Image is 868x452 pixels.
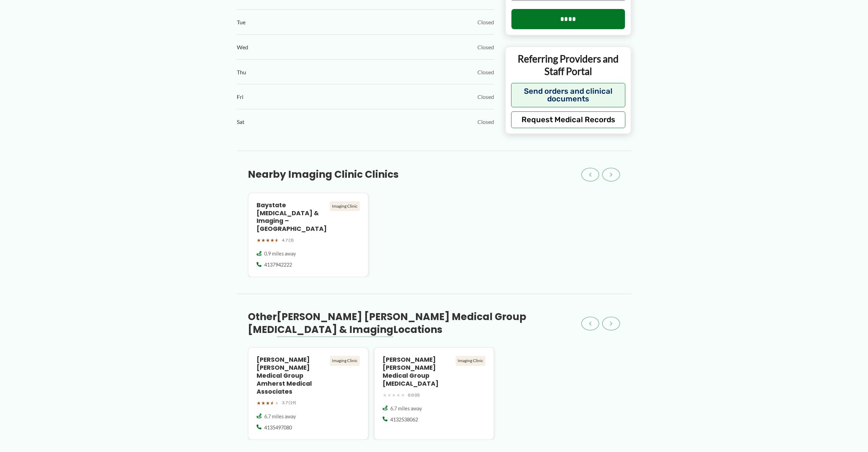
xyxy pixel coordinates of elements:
[610,319,612,328] span: ›
[383,356,453,387] h4: [PERSON_NAME] [PERSON_NAME] Medical Group [MEDICAL_DATA]
[270,236,275,245] span: ★
[264,424,292,431] span: 4135497080
[456,356,485,366] div: Imaging Clinic
[248,311,581,336] h3: Other Locations
[237,42,248,52] span: Wed
[390,405,422,412] span: 6.7 miles away
[261,399,266,408] span: ★
[248,193,368,277] a: Baystate [MEDICAL_DATA] & Imaging – [GEOGRAPHIC_DATA] Imaging Clinic ★★★★★ 4.7 (3) 0.9 miles away...
[275,399,279,408] span: ★
[237,17,245,27] span: Tue
[477,42,494,52] span: Closed
[477,117,494,127] span: Closed
[248,168,399,181] h3: Nearby Imaging Clinic Clinics
[257,236,261,245] span: ★
[237,92,243,102] span: Fri
[266,399,270,408] span: ★
[270,399,275,408] span: ★
[602,317,620,330] button: ›
[330,201,360,211] div: Imaging Clinic
[248,310,526,336] span: [PERSON_NAME] [PERSON_NAME] Medical Group [MEDICAL_DATA] & Imaging
[581,168,599,182] button: ‹
[257,201,327,233] h4: Baystate [MEDICAL_DATA] & Imaging – [GEOGRAPHIC_DATA]
[477,67,494,77] span: Closed
[266,236,270,245] span: ★
[237,67,246,77] span: Thu
[264,250,296,257] span: 0.9 miles away
[511,111,625,128] button: Request Medical Records
[248,347,368,440] a: [PERSON_NAME] [PERSON_NAME] Medical Group Amherst Medical Associates Imaging Clinic ★★★★★ 3.7 (19...
[610,170,612,179] span: ›
[257,399,261,408] span: ★
[275,236,279,245] span: ★
[330,356,360,366] div: Imaging Clinic
[396,391,401,400] span: ★
[264,261,292,268] span: 4137942222
[511,83,625,107] button: Send orders and clinical documents
[589,170,592,179] span: ‹
[477,92,494,102] span: Closed
[237,117,244,127] span: Sat
[257,356,327,395] h4: [PERSON_NAME] [PERSON_NAME] Medical Group Amherst Medical Associates
[374,347,494,440] a: [PERSON_NAME] [PERSON_NAME] Medical Group [MEDICAL_DATA] Imaging Clinic ★★★★★ 0.0 (0) 6.7 miles a...
[477,17,494,27] span: Closed
[589,319,592,328] span: ‹
[581,317,599,330] button: ‹
[511,52,625,78] p: Referring Providers and Staff Portal
[401,391,405,400] span: ★
[261,236,266,245] span: ★
[408,391,420,399] span: 0.0 (0)
[392,391,396,400] span: ★
[282,399,296,407] span: 3.7 (19)
[264,413,296,420] span: 6.7 miles away
[387,391,392,400] span: ★
[282,236,294,244] span: 4.7 (3)
[383,391,387,400] span: ★
[602,168,620,182] button: ›
[390,416,418,423] span: 4132538062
